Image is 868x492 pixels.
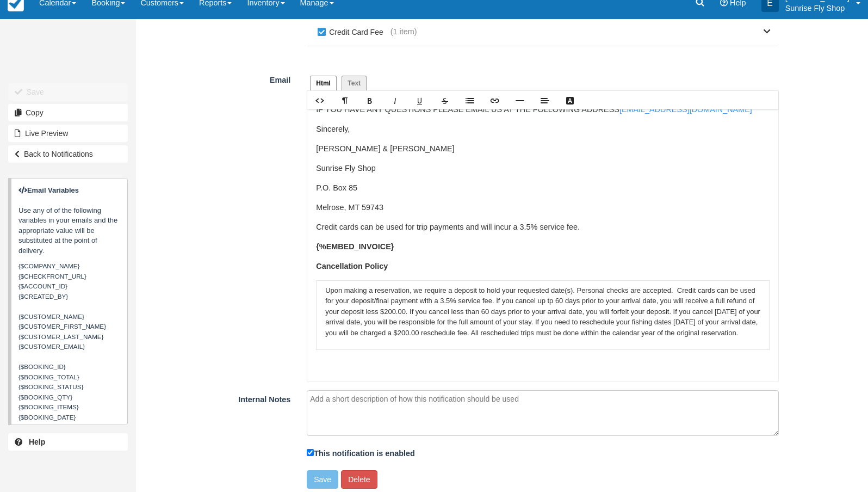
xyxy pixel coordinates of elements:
button: Live Preview [8,125,128,142]
label: This notification is enabled [307,447,415,459]
p: [PERSON_NAME] & [PERSON_NAME] [316,143,770,155]
p: Sunrise Fly Shop [316,163,770,175]
a: Text [342,76,367,91]
a: Copy [8,104,128,121]
input: This notification is enabled [307,449,314,456]
a: Help [8,433,128,451]
button: Delete [341,470,377,489]
p: Credit cards can be used for trip payments and will incur a 3.5% service fee. [316,222,770,233]
span: {$CUSTOMER_NAME} {$CUSTOMER_FIRST_NAME} {$CUSTOMER_LAST_NAME} {$CUSTOMER_EMAIL} [18,313,106,350]
p: IF YOU HAVE ANY QUESTIONS PLEASE EMAIL US AT THE FOLLOWING ADDRESS [316,104,770,116]
a: Link [482,91,507,109]
a: Bold [357,91,382,109]
strong: Email Variables [18,186,79,194]
strong: Cancellation Policy [316,262,388,270]
p: Sunrise Fly Shop [785,3,850,14]
a: Line [507,91,532,109]
a: Text Color [557,91,582,109]
button: Save [307,470,338,489]
b: Help [29,438,45,446]
label: Internal Notes [136,390,299,405]
p: Use any of of the following variables in your emails and the appropriate value will be substitute... [18,186,120,256]
a: Align [532,91,557,109]
a: Lists [457,91,482,109]
a: Underline [407,91,432,109]
a: Back to Notifications [8,145,128,163]
a: HTML [307,91,332,109]
p: P.O. Box 85 [316,182,770,194]
p: Melrose, MT 59743 [316,202,770,214]
button: Save [8,83,128,101]
label: Email [136,71,299,86]
a: Html [310,76,337,91]
label: Credit Card Fee [315,24,390,40]
p: Upon making a reservation, we require a deposit to hold your requested date(s). Personal checks a... [325,285,760,338]
strong: {%EMBED_INVOICE} [316,242,394,251]
a: Format [332,91,357,109]
a: Italic [382,91,407,109]
a: Strikethrough [432,91,457,109]
a: [EMAIL_ADDRESS][DOMAIN_NAME] [619,105,752,114]
span: (1 item) [390,26,417,38]
p: Sincerely, [316,124,770,136]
